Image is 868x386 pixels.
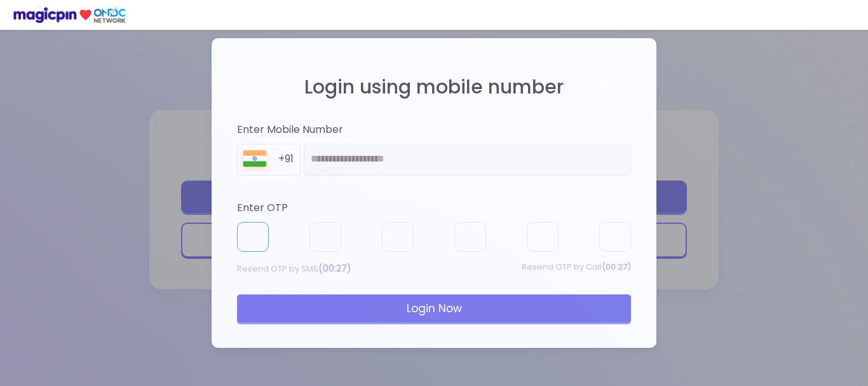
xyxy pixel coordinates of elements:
[237,294,631,322] div: Login Now
[278,152,300,167] div: +91
[237,201,631,216] div: Enter OTP
[237,123,631,137] div: Enter Mobile Number
[238,148,272,175] img: 8BGLRPwvQ+9ZgAAAAASUVORK5CYII=
[237,76,631,97] h2: Login using mobile number
[13,6,126,24] img: ondc-logo-new-small.8a59708e.svg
